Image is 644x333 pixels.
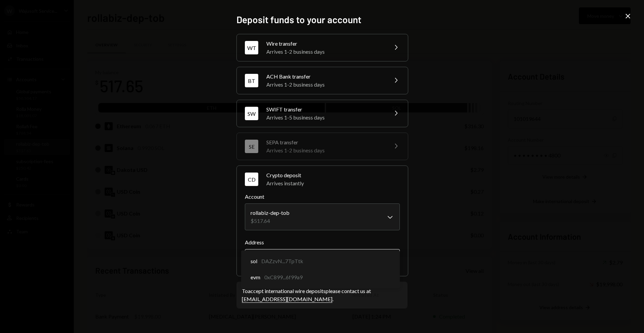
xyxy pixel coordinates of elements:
[261,257,303,265] div: DAZzvN...7TpTtk
[266,138,384,146] div: SEPA transfer
[264,273,303,281] div: 0xC899...6f99a9
[266,81,384,89] div: Arrives 1-2 business days
[245,41,258,54] div: WT
[245,74,258,87] div: BT
[236,13,408,26] h2: Deposit funds to your account
[266,171,400,179] div: Crypto deposit
[245,203,400,230] button: Account
[245,249,400,268] button: Address
[251,273,260,281] span: evm
[245,107,258,120] div: SW
[251,257,257,265] span: sol
[245,140,258,153] div: SE
[266,105,384,113] div: SWIFT transfer
[266,113,384,122] div: Arrives 1-5 business days
[242,287,402,303] div: To accept international wire deposits please contact us at .
[266,48,384,56] div: Arrives 1-2 business days
[245,238,400,246] label: Address
[266,40,384,48] div: Wire transfer
[266,73,384,81] div: ACH Bank transfer
[245,173,258,186] div: CD
[245,193,400,201] label: Account
[242,296,332,303] a: [EMAIL_ADDRESS][DOMAIN_NAME]
[266,146,384,154] div: Arrives 1-2 business days
[266,179,400,187] div: Arrives instantly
